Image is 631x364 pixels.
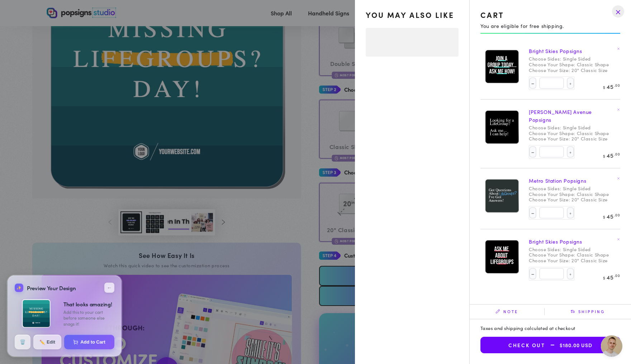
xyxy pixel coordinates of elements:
input: Quantity for Bright Skies Popsigns [539,77,564,89]
input: Quantity for Bright Skies Popsigns [539,268,564,279]
summary: Shipping [545,308,631,315]
a: Remove Bright Skies Popsigns - Single Sided / Classic Shape / 20" Classic Size [615,235,622,242]
span: You are eligible for free shipping. [480,22,564,29]
button: Add to Cart [64,335,114,349]
button: ✏️Edit [33,335,61,349]
a: Remove Ambrose Avenue Popsigns - Single Sided / Classic Shape / 20" Classic Size [615,105,622,112]
span: $180.00 USD [545,342,592,348]
div: Add this to your cart before someone else snags it! [63,309,114,327]
div: ✨ [15,283,23,292]
div: Preview Your Design [15,283,76,293]
div: That looks amazing! [63,301,114,308]
a: Remove Bright Skies Popsigns - Single Sided / Classic Shape / 20" Classic Size [615,44,622,52]
button: ← [104,283,114,293]
a: Open chat [601,335,622,357]
div: Cart [480,11,620,19]
input: Quantity for Metro Station Popsigns [539,207,564,219]
a: Remove Metro Station Popsigns - Single Sided / Classic Shape / 20" Classic Size [615,174,622,181]
button: 🗑️ [15,335,30,349]
button: Check out$180.00 USD [480,337,620,353]
img: Design Side 1 [22,299,51,328]
input: Quantity for Ambrose Avenue Popsigns [539,146,564,158]
span: ✏️ [39,340,44,345]
img: Cart [73,340,78,345]
summary: Note [470,308,544,315]
small: Taxes and shipping calculated at checkout [480,325,575,331]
